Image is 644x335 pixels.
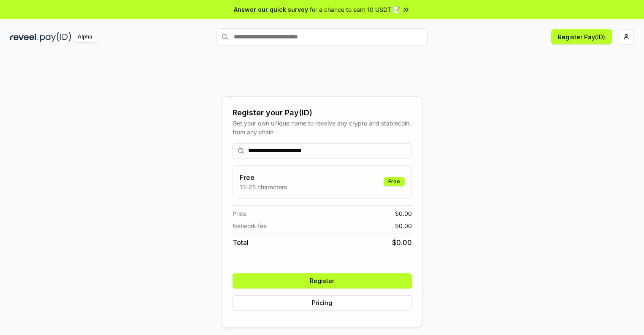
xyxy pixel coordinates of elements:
[392,237,412,248] span: $ 0.00
[233,209,246,218] span: Price
[233,119,412,136] div: Get your own unique name to receive any crypto and stablecoin, from any chain
[395,209,412,218] span: $ 0.00
[240,172,287,182] h3: Free
[234,5,308,14] span: Answer our quick survey
[233,221,267,230] span: Network fee
[40,32,71,42] img: pay_id
[10,32,38,42] img: reveel_dark
[551,29,612,44] button: Register Pay(ID)
[233,295,412,310] button: Pricing
[233,273,412,289] button: Register
[233,237,249,248] span: Total
[395,221,412,230] span: $ 0.00
[73,32,97,42] div: Alpha
[384,177,405,186] div: Free
[240,182,287,191] p: 13-25 characters
[233,107,412,119] div: Register your Pay(ID)
[310,5,400,14] span: for a chance to earn 10 USDT 📝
